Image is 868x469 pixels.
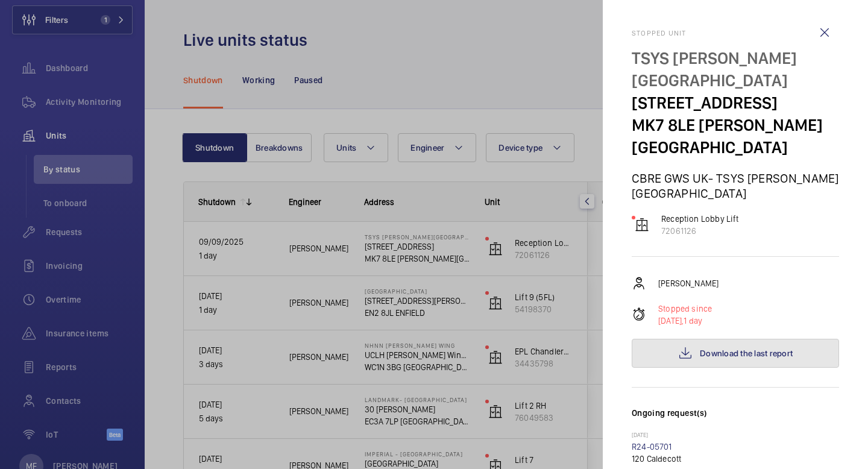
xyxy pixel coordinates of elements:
[658,316,684,326] span: [DATE],
[632,171,839,201] p: CBRE GWS UK- TSYS [PERSON_NAME][GEOGRAPHIC_DATA]
[661,225,739,237] p: 72061126
[632,29,839,37] h2: Stopped unit
[658,315,712,327] p: 1 day
[632,114,839,159] p: MK7 8LE [PERSON_NAME][GEOGRAPHIC_DATA]
[632,407,839,431] h3: Ongoing request(s)
[632,431,839,441] p: [DATE]
[632,339,839,368] button: Download the last report
[661,213,739,225] p: Reception Lobby Lift
[632,453,839,465] p: 120 Caldecott
[632,442,672,452] a: R24-05701
[632,47,839,92] p: TSYS [PERSON_NAME][GEOGRAPHIC_DATA]
[658,277,719,289] p: [PERSON_NAME]
[658,303,712,315] p: Stopped since
[632,92,839,114] p: [STREET_ADDRESS]
[635,218,649,232] img: elevator.svg
[700,348,793,358] span: Download the last report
